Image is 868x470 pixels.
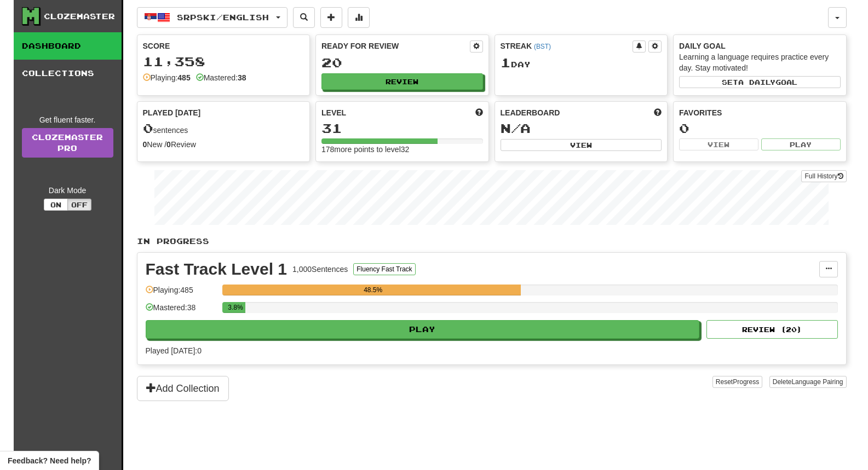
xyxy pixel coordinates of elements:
[143,139,304,150] div: New / Review
[146,320,700,339] button: Play
[321,144,483,155] div: 178 more points to level 32
[761,138,841,150] button: Play
[501,55,511,70] span: 1
[146,261,288,277] div: Fast Track Level 1
[292,264,348,275] div: 1,000 Sentences
[791,378,843,386] span: Language Pairing
[226,302,245,313] div: 3.8%
[143,140,147,149] strong: 0
[14,32,122,60] a: Dashboard
[143,120,153,136] span: 0
[679,51,841,73] div: Learning a language requires practice every day. Stay motivated!
[22,114,113,125] div: Get fluent faster.
[137,7,288,28] button: Srpski/English
[166,140,171,149] strong: 0
[293,7,315,28] button: Search sentences
[501,40,633,51] div: Streak
[679,138,758,150] button: View
[14,60,122,87] a: Collections
[22,185,113,196] div: Dark Mode
[143,40,304,51] div: Score
[534,43,551,50] a: (BST)
[8,455,91,466] span: Open feedback widget
[321,73,483,90] button: Review
[501,56,662,70] div: Day
[321,121,483,135] div: 31
[196,72,246,83] div: Mastered:
[706,320,838,339] button: Review (20)
[137,236,847,247] p: In Progress
[321,107,346,118] span: Level
[146,302,217,320] div: Mastered: 38
[146,346,202,355] span: Played [DATE]: 0
[177,13,269,22] span: Srpski / English
[238,73,246,82] strong: 38
[769,376,847,388] button: DeleteLanguage Pairing
[226,285,521,295] div: 48.5%
[501,120,531,136] span: N/A
[348,7,370,28] button: More stats
[654,107,662,118] span: This week in points, UTC
[146,285,217,303] div: Playing: 485
[44,199,68,211] button: On
[679,76,841,88] button: Seta dailygoal
[501,107,560,118] span: Leaderboard
[679,121,841,135] div: 0
[143,55,304,68] div: 11,358
[143,72,191,83] div: Playing:
[679,107,841,118] div: Favorites
[501,139,662,151] button: View
[143,107,201,118] span: Played [DATE]
[353,263,415,275] button: Fluency Fast Track
[321,40,470,51] div: Ready for Review
[177,73,190,82] strong: 485
[679,40,841,51] div: Daily Goal
[137,376,229,401] button: Add Collection
[733,378,759,386] span: Progress
[22,128,113,158] a: ClozemasterPro
[67,199,91,211] button: Off
[475,107,483,118] span: Score more points to level up
[44,11,115,22] div: Clozemaster
[801,170,846,182] button: Full History
[738,78,775,86] span: a daily
[321,56,483,69] div: 20
[712,376,762,388] button: ResetProgress
[320,7,342,28] button: Add sentence to collection
[143,121,304,136] div: sentences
